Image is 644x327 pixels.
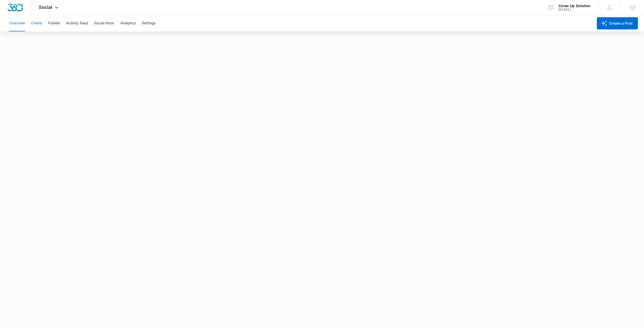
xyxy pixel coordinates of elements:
[559,4,591,8] div: account name
[14,29,18,33] img: tab_domain_overview_orange.svg
[94,15,114,31] button: Social Inbox
[13,13,56,17] div: Domain: [DOMAIN_NAME]
[8,13,12,17] img: website_grey.svg
[48,15,60,31] button: Publish
[66,15,88,31] button: Activity Feed
[9,15,25,31] button: Overview
[39,5,52,10] span: Social
[19,30,45,33] div: Domain Overview
[120,15,136,31] button: Analytics
[31,15,42,31] button: Create
[50,29,55,33] img: tab_keywords_by_traffic_grey.svg
[559,8,591,11] div: account id
[8,8,12,12] img: logo_orange.svg
[597,17,638,29] button: Create a Post
[142,15,155,31] button: Settings
[14,8,25,12] div: v 4.0.25
[56,30,85,33] div: Keywords by Traffic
